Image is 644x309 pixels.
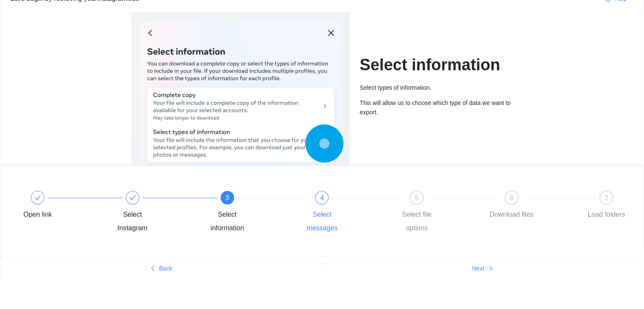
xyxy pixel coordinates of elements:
[108,191,203,235] div: Select Instagram
[297,191,392,235] div: 4Select messages
[488,265,494,272] span: right
[392,208,441,235] div: Select file options
[605,194,608,201] span: 7
[23,208,52,221] div: Open link
[108,208,157,235] div: Select Instagram
[510,194,514,201] span: 6
[360,55,513,75] h1: Select information
[489,208,533,221] div: Download files
[297,208,346,235] div: Select messages
[225,194,229,201] span: 3
[203,191,298,235] div: 3Select information
[360,83,513,92] p: Select types of information.
[150,265,156,272] span: left
[203,208,252,235] div: Select information
[322,262,644,275] button: Nextright
[582,191,631,221] div: 7Load folders
[392,191,487,235] div: 5Select file options
[472,264,484,273] span: Next
[320,194,324,201] span: 4
[0,262,322,275] button: leftBack
[34,194,41,201] span: check
[159,264,172,273] span: Back
[13,191,108,221] div: Open link
[588,208,625,221] div: Load folders
[487,191,582,221] div: 6Download files
[360,98,513,117] p: This will allow us to choose which type of data we want to export.
[415,194,419,201] span: 5
[129,194,136,201] span: check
